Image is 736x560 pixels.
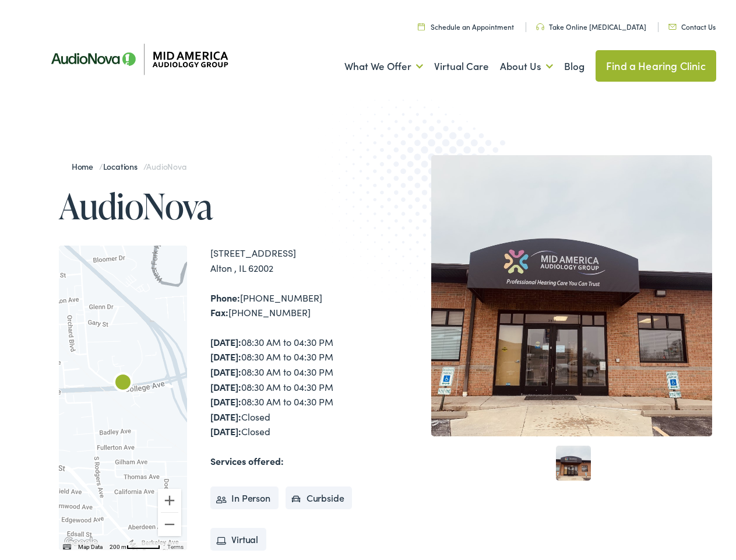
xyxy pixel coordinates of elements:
[63,540,71,548] button: Keyboard shortcuts
[59,183,373,222] h1: AudioNova
[210,288,240,300] strong: Phone:
[500,41,553,85] a: About Us
[210,362,241,374] strong: [DATE]:
[146,157,186,169] span: AudioNova
[286,483,353,506] li: Curbside
[72,157,99,169] a: Home
[210,332,241,345] strong: [DATE]:
[210,391,241,404] strong: [DATE]:
[418,18,514,28] a: Schedule an Appointment
[210,346,241,359] strong: [DATE]:
[158,485,181,509] button: Zoom in
[109,366,137,394] div: AudioNova
[62,531,100,547] a: Open this area in Google Maps (opens a new window)
[103,157,143,169] a: Locations
[210,524,266,548] li: Virtual
[106,538,164,547] button: Map Scale: 200 m per 54 pixels
[434,41,489,85] a: Virtual Care
[210,287,373,317] div: [PHONE_NUMBER] [PHONE_NUMBER]
[158,509,181,533] button: Zoom out
[78,540,103,548] button: Map Data
[110,540,126,547] span: 200 m
[344,41,423,85] a: What We Offer
[536,20,544,27] img: utility icon
[210,377,241,390] strong: [DATE]:
[564,41,584,85] a: Blog
[210,483,279,506] li: In Person
[596,47,716,78] a: Find a Hearing Clinic
[62,531,100,547] img: Google
[668,20,677,26] img: utility icon
[668,18,716,28] a: Contact Us
[418,19,425,27] img: utility icon
[210,302,228,315] strong: Fax:
[210,331,373,436] div: 08:30 AM to 04:30 PM 08:30 AM to 04:30 PM 08:30 AM to 04:30 PM 08:30 AM to 04:30 PM 08:30 AM to 0...
[536,18,646,28] a: Take Online [MEDICAL_DATA]
[210,407,241,419] strong: [DATE]:
[72,157,186,169] span: / /
[210,242,373,272] div: [STREET_ADDRESS] Alton , IL 62002
[210,421,241,434] strong: [DATE]:
[210,451,284,464] strong: Services offered:
[167,540,184,547] a: Terms (opens in new tab)
[556,442,591,477] a: 1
